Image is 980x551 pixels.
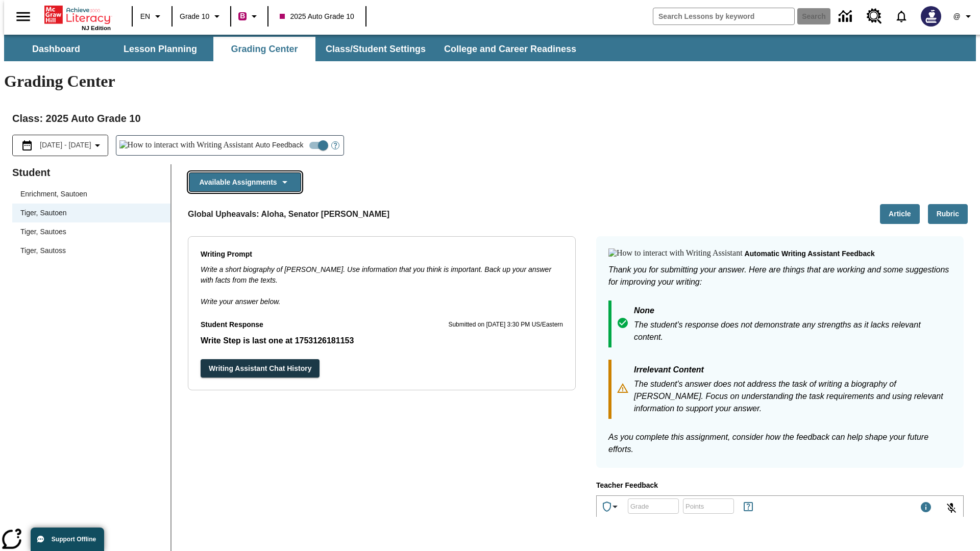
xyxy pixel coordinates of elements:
p: Write Step is last one at 1753126181153 [201,335,563,347]
span: Support Offline [52,536,96,543]
div: Tiger, Sautoen [12,204,170,222]
p: Student Response [201,335,563,347]
p: Student [12,164,170,181]
button: Boost Class color is violet red. Change class color [234,7,264,26]
button: Click to activate and allow voice recognition [939,496,964,520]
p: As you complete this assignment, consider how the feedback can help shape your future efforts. [608,431,951,456]
button: College and Career Readiness [436,37,584,61]
button: Open side menu [8,2,38,32]
span: EN [140,11,150,22]
img: Avatar [921,6,941,27]
h2: Class : 2025 Auto Grade 10 [12,110,968,127]
p: Global Upheavals: Aloha, Senator [PERSON_NAME] [188,208,389,220]
a: Notifications [888,3,915,30]
p: Irrelevant Content [634,364,951,378]
div: Tiger, Sautoss [12,241,170,260]
button: Class/Student Settings [317,37,434,61]
input: Grade: Letters, numbers, %, + and - are allowed. [628,492,679,519]
p: Submitted on [DATE] 3:30 PM US/Eastern [448,320,563,330]
input: Points: Must be equal to or less than 25. [683,492,734,519]
span: Tiger, Sautoes [20,227,162,237]
button: Lesson Planning [109,37,211,61]
button: Profile/Settings [947,7,980,26]
img: How to interact with Writing Assistant [608,248,743,259]
div: Enrichment, Sautoen [12,185,170,204]
span: NJ Edition [82,25,111,31]
a: Data Center [832,3,861,31]
span: Enrichment, Sautoen [20,189,162,199]
button: Rubric, Will open in new tab [928,204,968,224]
button: Support Offline [31,528,104,551]
p: Write a short biography of [PERSON_NAME]. Use information that you think is important. Back up yo... [201,264,563,286]
h1: Grading Center [4,72,976,91]
p: Student Response [201,319,263,331]
span: Tiger, Sautoss [20,245,162,256]
p: Write your answer below. [201,286,563,307]
button: Open Help for Writing Assistant [327,136,344,155]
button: Select a new avatar [915,3,947,30]
span: [DATE] - [DATE] [40,140,91,151]
div: Home [44,4,111,31]
p: None [634,305,951,319]
span: B [240,10,245,22]
span: Grade 10 [180,11,209,22]
div: Maximum 1000 characters Press Escape to exit toolbar and use left and right arrow keys to access ... [920,501,932,515]
input: search field [653,8,794,24]
img: How to interact with Writing Assistant [119,140,254,151]
p: Writing Prompt [201,249,563,260]
a: Home [44,5,111,25]
p: Automatic writing assistant feedback [745,248,875,260]
p: The student's response does not demonstrate any strengths as it lacks relevant content. [634,319,951,343]
p: Teacher Feedback [596,480,964,491]
button: Article, Will open in new tab [880,204,920,224]
button: Select the date range menu item [17,139,104,152]
span: Auto Feedback [255,140,303,151]
div: Tiger, Sautoes [12,222,170,241]
a: Resource Center, Will open in new tab [861,3,888,30]
button: Achievements [597,496,625,517]
button: Writing Assistant Chat History [201,359,320,378]
button: Language: EN, Select a language [136,7,168,26]
button: Grading Center [213,37,315,61]
svg: Collapse Date Range Filter [91,139,104,152]
button: Dashboard [5,37,107,61]
div: Grade: Letters, numbers, %, + and - are allowed. [628,498,679,514]
span: @ [953,11,960,22]
span: Tiger, Sautoen [20,208,162,218]
p: Thank you for submitting your answer. Here are things that are working and some suggestions for i... [608,264,951,288]
p: The student's answer does not address the task of writing a biography of [PERSON_NAME]. Focus on ... [634,378,951,415]
button: Available Assignments [189,172,301,192]
div: Points: Must be equal to or less than 25. [683,498,734,514]
button: Grade: Grade 10, Select a grade [176,7,227,26]
div: SubNavbar [4,37,585,61]
button: Rules for Earning Points and Achievements, Will open in new tab [738,496,758,517]
span: 2025 Auto Grade 10 [280,11,354,22]
div: SubNavbar [4,35,976,61]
